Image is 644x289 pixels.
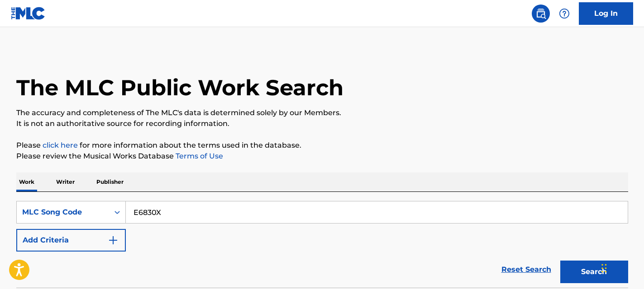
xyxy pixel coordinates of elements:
a: click here [43,141,78,149]
p: Publisher [94,172,126,191]
p: The accuracy and completeness of The MLC's data is determined solely by our Members. [16,107,628,118]
div: MLC Song Code [22,207,104,218]
a: Terms of Use [174,152,223,160]
form: Search Form [16,201,628,288]
a: Log In [579,2,633,25]
img: search [535,8,546,19]
img: MLC Logo [11,7,46,20]
a: Reset Search [497,260,556,280]
p: It is not an authoritative source for recording information. [16,118,628,129]
p: Writer [53,172,77,191]
button: Search [560,261,628,283]
h1: The MLC Public Work Search [16,74,343,101]
img: 9d2ae6d4665cec9f34b9.svg [108,235,119,246]
button: Add Criteria [16,229,126,252]
p: Please for more information about the terms used in the database. [16,140,628,151]
p: Work [16,172,37,191]
iframe: Chat Widget [599,246,644,289]
p: Please review the Musical Works Database [16,151,628,162]
div: Help [555,5,573,23]
img: help [559,8,570,19]
div: Drag [601,255,607,282]
a: Public Search [532,5,550,23]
